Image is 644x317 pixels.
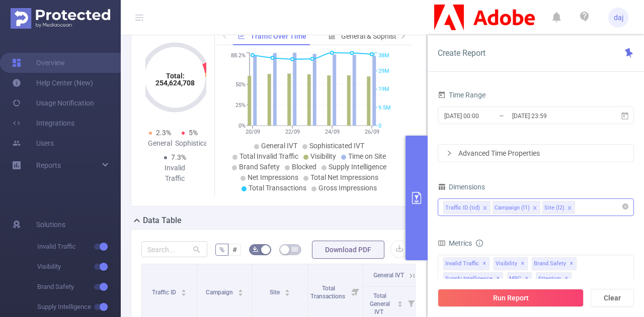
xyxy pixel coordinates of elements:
tspan: 19M [378,86,389,93]
span: Total Invalid Traffic [239,152,298,160]
a: Users [12,133,54,153]
span: ✕ [496,273,500,285]
button: Download PDF [312,241,384,259]
i: icon: caret-up [181,288,187,291]
span: Traffic Over Time [251,32,306,40]
a: Integrations [12,113,74,133]
span: Solutions [36,215,65,235]
div: Campaign (l1) [495,201,530,215]
tspan: 0 [378,123,381,129]
span: ✕ [570,258,574,270]
i: icon: close [532,205,537,212]
a: Usage Notification [12,93,94,113]
span: ✕ [482,258,487,270]
span: Sophisticated IVT [309,142,364,150]
span: Time on Site [348,152,386,160]
span: Net Impressions [248,173,298,181]
i: icon: bg-colors [253,246,259,252]
i: icon: right [400,33,406,39]
span: General IVT [373,272,404,279]
i: icon: bar-chart [329,33,336,40]
span: % [219,246,224,254]
i: icon: caret-down [397,303,403,306]
input: Start date [443,109,525,123]
div: Sort [237,288,244,294]
span: Site [270,289,281,296]
span: Supply Intelligence [329,163,386,171]
i: icon: left [222,33,228,39]
i: icon: caret-down [181,292,187,295]
span: Brand Safety [239,163,280,171]
a: Reports [36,155,61,175]
tspan: 29M [378,68,389,74]
span: 5% [189,129,198,137]
tspan: 24/09 [325,129,339,135]
span: General & Sophisticated IVT by Category [341,32,467,40]
span: ✕ [525,273,529,285]
span: Create Report [438,48,486,58]
span: Invalid Traffic [443,257,490,270]
li: Site (l2) [542,201,575,214]
tspan: 50% [235,81,246,88]
span: Brand Safety [532,257,577,270]
tspan: 88.2% [231,53,246,59]
tspan: 26/09 [364,129,379,135]
span: # [232,246,237,254]
div: Site (l2) [544,201,565,215]
span: Supply Intelligence [37,297,121,317]
span: Total Net Impressions [310,173,378,181]
tspan: 25% [235,102,246,109]
i: icon: close-circle [622,203,628,209]
input: End date [511,109,593,123]
span: General IVT [261,142,297,150]
span: Metrics [438,239,472,247]
tspan: 38M [378,53,389,59]
span: Attention [536,272,572,285]
div: General [145,138,175,149]
div: Sophisticated [175,138,205,149]
span: Blocked [292,163,316,171]
input: Search... [141,241,207,257]
div: Sort [181,288,187,294]
i: icon: caret-down [238,292,244,295]
tspan: 254,624,708 [155,79,195,87]
div: Traffic ID (tid) [445,201,480,215]
li: Campaign (l1) [493,201,540,214]
i: icon: close [482,205,488,212]
span: Supply Intelligence [443,272,503,285]
span: 7.3% [171,153,186,161]
span: ✕ [521,258,525,270]
i: icon: caret-up [397,299,403,302]
tspan: Total: [166,72,184,80]
i: icon: caret-up [285,288,290,291]
span: Total General IVT [370,292,390,315]
span: Gross Impressions [318,184,377,192]
i: icon: table [292,246,298,252]
span: Dimensions [438,183,485,191]
span: Total Transactions [249,184,306,192]
div: Sort [397,299,403,305]
span: ✕ [565,273,569,285]
span: daj [614,8,623,28]
button: Clear [591,289,634,307]
a: Overview [12,53,65,73]
span: 2.3% [156,129,171,137]
h2: Data Table [143,215,182,227]
span: Visibility [37,257,121,277]
span: Total Transactions [310,285,347,300]
tspan: 9.5M [378,104,391,111]
i: icon: caret-down [285,292,290,295]
tspan: 0% [238,123,246,129]
div: icon: rightAdvanced Time Properties [438,145,633,162]
span: Time Range [438,91,486,99]
div: Invalid Traffic [160,163,190,184]
span: Brand Safety [37,277,121,297]
span: Reports [36,161,61,169]
span: Visibility [494,257,528,270]
span: MRC [507,272,532,285]
span: Invalid Traffic [37,237,121,257]
a: Help Center (New) [12,73,93,93]
i: icon: right [446,150,452,156]
i: icon: caret-up [238,288,244,291]
div: Sort [284,288,290,294]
